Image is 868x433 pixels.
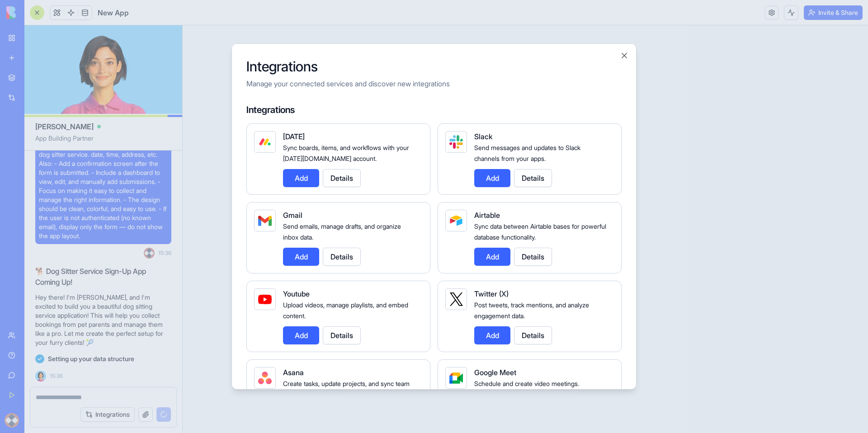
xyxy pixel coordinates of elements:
button: Add [283,326,319,344]
span: Gmail [283,211,302,220]
span: Twitter (X) [474,289,509,298]
span: Slack [474,132,492,141]
button: Add [474,248,510,266]
button: Add [474,169,510,187]
button: Details [514,248,552,266]
button: Details [323,326,361,344]
span: [DATE] [283,132,305,141]
span: Airtable [474,211,500,220]
span: Send emails, manage drafts, and organize inbox data. [283,222,401,241]
span: Send messages and updates to Slack channels from your apps. [474,144,580,162]
h4: Integrations [246,104,622,116]
span: Upload videos, manage playlists, and embed content. [283,301,408,320]
span: Sync data between Airtable bases for powerful database functionality. [474,222,606,241]
button: Details [514,326,552,344]
span: Asana [283,368,304,377]
p: Manage your connected services and discover new integrations [246,78,622,89]
span: Create tasks, update projects, and sync team workflows. [283,380,410,398]
span: Schedule and create video meetings. [474,380,579,387]
button: Details [323,169,361,187]
h2: Integrations [246,58,622,75]
button: Add [283,248,319,266]
span: Youtube [283,289,310,298]
button: Add [474,326,510,344]
button: Details [514,169,552,187]
span: Post tweets, track mentions, and analyze engagement data. [474,301,589,320]
span: Google Meet [474,368,516,377]
button: Details [323,248,361,266]
span: Sync boards, items, and workflows with your [DATE][DOMAIN_NAME] account. [283,144,409,162]
button: Add [283,169,319,187]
